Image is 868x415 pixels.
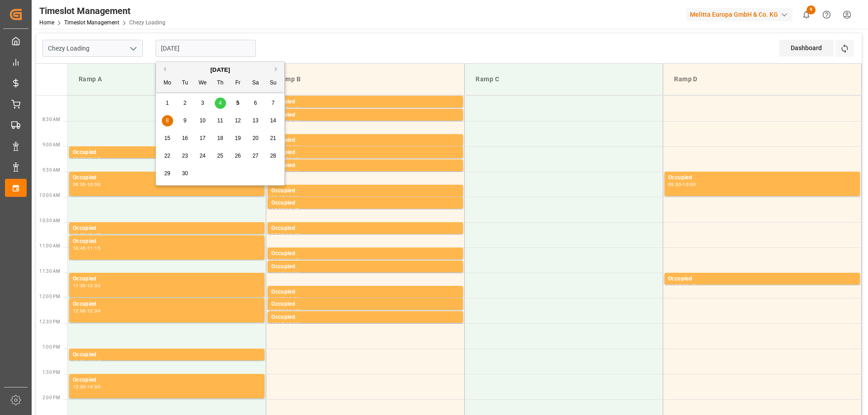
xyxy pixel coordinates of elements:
div: Choose Wednesday, September 17th, 2025 [197,133,208,144]
div: 11:45 [271,297,284,301]
div: Choose Monday, September 22nd, 2025 [162,150,173,162]
div: Occupied [271,249,459,258]
div: 11:15 [271,271,284,275]
div: 10:00 [286,196,299,200]
div: Choose Tuesday, September 2nd, 2025 [179,98,191,109]
div: - [284,322,286,326]
div: Occupied [73,224,261,233]
span: 2 [184,100,187,106]
div: Choose Tuesday, September 9th, 2025 [179,115,191,126]
div: - [86,233,87,237]
div: 12:00 [286,297,299,301]
span: 27 [252,153,258,159]
span: 13 [252,117,258,124]
span: 9:30 AM [42,168,60,173]
div: [DATE] [156,65,284,75]
div: 09:30 [668,182,681,187]
div: Choose Monday, September 8th, 2025 [162,115,173,126]
div: Choose Monday, September 15th, 2025 [162,133,173,144]
span: 9:00 AM [42,142,60,147]
div: Occupied [271,111,459,120]
div: 10:30 [271,233,284,237]
div: 10:15 [286,208,299,212]
div: Th [215,78,226,89]
span: 12:30 PM [39,319,60,324]
span: 23 [182,153,188,159]
button: Melitta Europa GmbH & Co. KG [686,6,796,23]
div: Occupied [73,173,261,182]
div: 12:00 [271,309,284,313]
div: Choose Friday, September 12th, 2025 [232,115,244,126]
div: Dashboard [779,40,834,56]
span: 5 [236,100,240,106]
div: Choose Wednesday, September 3rd, 2025 [197,98,208,109]
div: Sa [250,78,261,89]
button: Help Center [816,5,837,25]
div: 12:00 [87,284,100,288]
div: - [86,246,87,250]
div: Occupied [271,300,459,309]
div: Choose Thursday, September 18th, 2025 [215,133,226,144]
div: 09:00 [286,145,299,149]
span: 11 [217,117,223,124]
div: 09:45 [271,196,284,200]
span: 10:00 AM [39,193,60,198]
div: 14:00 [87,385,100,389]
div: Mo [162,78,173,89]
div: 13:30 [73,385,86,389]
div: Timeslot Management [39,4,165,18]
div: Choose Sunday, September 28th, 2025 [268,150,279,162]
div: Choose Friday, September 19th, 2025 [232,133,244,144]
div: Occupied [73,237,261,246]
span: 18 [217,135,223,141]
button: Next Month [275,66,280,72]
div: 13:15 [87,359,100,364]
div: Choose Saturday, September 27th, 2025 [250,150,261,162]
div: Choose Tuesday, September 23rd, 2025 [179,150,191,162]
div: Occupied [271,262,459,271]
div: Occupied [73,275,261,284]
div: Ramp B [274,71,457,88]
span: 30 [182,170,188,177]
div: Choose Sunday, September 14th, 2025 [268,115,279,126]
span: 2:00 PM [42,395,60,400]
span: 6 [254,100,257,106]
div: - [86,284,87,288]
div: Choose Sunday, September 7th, 2025 [268,98,279,109]
div: 12:30 [87,309,100,313]
div: Choose Tuesday, September 16th, 2025 [179,133,191,144]
div: Occupied [73,376,261,385]
button: open menu [126,42,140,56]
span: 1:00 PM [42,345,60,350]
div: Occupied [73,300,261,309]
div: - [284,271,286,275]
div: 09:15 [286,157,299,161]
div: 11:15 [286,258,299,262]
div: Choose Tuesday, September 30th, 2025 [179,168,191,179]
span: 20 [252,135,258,141]
span: 28 [270,153,276,159]
div: Fr [232,78,244,89]
div: 10:00 [271,208,284,212]
div: 10:45 [73,246,86,250]
div: 12:15 [271,322,284,326]
div: 12:00 [73,309,86,313]
div: - [284,258,286,262]
div: 10:45 [87,233,100,237]
div: Occupied [73,148,261,157]
span: 7 [272,100,275,106]
div: 11:30 [286,271,299,275]
div: 11:15 [87,246,100,250]
button: Previous Month [160,66,166,72]
div: Choose Wednesday, September 24th, 2025 [197,150,208,162]
div: Ramp C [472,71,656,88]
div: Occupied [271,288,459,297]
div: Tu [179,78,191,89]
div: Choose Friday, September 26th, 2025 [232,150,244,162]
div: 10:30 [73,233,86,237]
div: Choose Thursday, September 11th, 2025 [215,115,226,126]
span: 4 [219,100,222,106]
div: 11:00 [271,258,284,262]
span: 9 [184,117,187,124]
div: 12:15 [286,309,299,313]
